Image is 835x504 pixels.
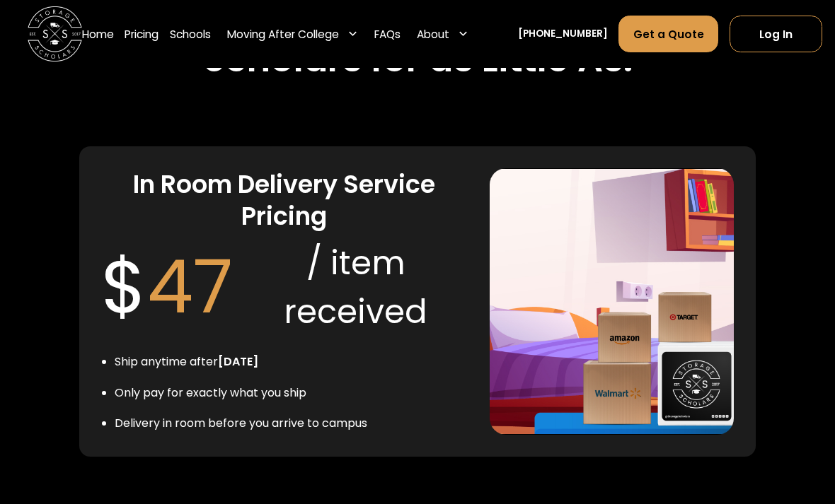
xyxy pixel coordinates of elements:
[227,26,339,42] div: Moving After College
[125,15,159,53] a: Pricing
[490,168,734,435] img: In Room delivery.
[374,15,401,53] a: FAQs
[417,26,449,42] div: About
[518,27,608,41] a: [PHONE_NUMBER]
[170,15,211,53] a: Schools
[115,353,367,370] li: Ship anytime after
[218,353,258,370] strong: [DATE]
[115,415,367,432] li: Delivery in room before you arrive to campus
[101,232,233,343] div: $
[147,235,233,339] span: 47
[243,238,467,336] div: / item received
[412,15,474,53] div: About
[28,7,82,61] img: Storage Scholars main logo
[221,15,363,53] div: Moving After College
[28,7,82,61] a: home
[730,16,822,52] a: Log In
[101,168,468,232] h3: In Room Delivery Service Pricing
[82,15,114,53] a: Home
[618,16,718,52] a: Get a Quote
[115,385,367,402] li: Only pay for exactly what you ship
